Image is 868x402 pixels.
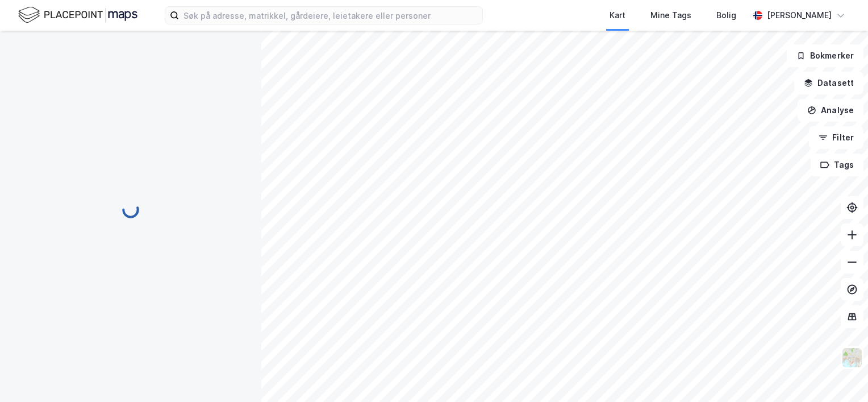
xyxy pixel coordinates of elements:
[811,154,863,176] button: Tags
[179,7,482,24] input: Søk på adresse, matrikkel, gårdeiere, leietakere eller personer
[650,9,691,22] div: Mine Tags
[798,99,863,122] button: Analyse
[716,9,736,22] div: Bolig
[794,72,863,94] button: Datasett
[811,347,868,402] div: Kontrollprogram for chat
[767,9,832,22] div: [PERSON_NAME]
[841,347,863,368] img: Z
[811,347,868,402] iframe: Chat Widget
[809,126,863,149] button: Filter
[610,9,625,22] div: Kart
[18,5,137,25] img: logo.f888ab2527a4732fd821a326f86c7f29.svg
[122,201,140,219] img: spinner.a6d8c91a73a9ac5275cf975e30b51cfb.svg
[787,44,863,67] button: Bokmerker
